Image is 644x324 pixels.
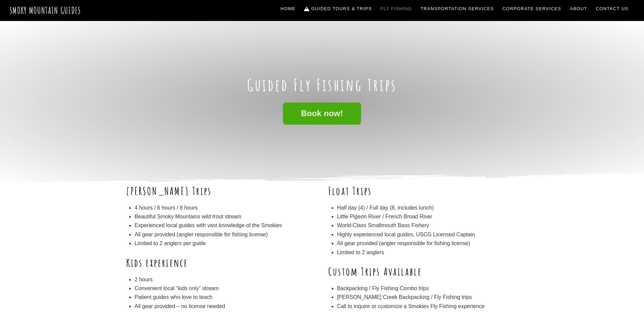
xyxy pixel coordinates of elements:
a: Transportation Services [418,2,496,16]
a: Fly Fishing [378,2,415,16]
a: Home [278,2,298,16]
li: Convenient local “kids only” stream [135,284,316,293]
li: Limited to 2 anglers per guide [135,239,316,248]
li: Little Pigeon River / French Broad River [337,212,518,221]
b: [PERSON_NAME] Trips [126,184,212,198]
a: Book now! [283,103,361,125]
li: Highly experienced local guides, USCG Licensed Captain [337,230,518,239]
li: Call to inquire or customize a Smokies Fly Fishing experience [337,302,518,311]
li: [PERSON_NAME] Creek Backpacking / Fly Fishing trips [337,293,518,302]
li: Beautiful Smoky Mountains wild trout stream [135,212,316,221]
span: Book now! [301,110,343,117]
li: Patient guides who love to teach [135,293,316,302]
b: Custom Trips Available [328,264,422,278]
a: About [567,2,590,16]
h1: Guided Fly Fishing Trips [126,75,518,95]
li: Half day (4) / Full day (8, includes lunch) [337,203,518,212]
li: All gear provided (angler responsible for fishing license) [135,230,316,239]
li: Experienced local guides with vast knowledge of the Smokies [135,221,316,230]
li: Limited to 2 anglers [337,248,518,257]
a: Corporate Services [500,2,564,16]
li: 2 hours [135,275,316,284]
b: Float Trips [328,184,372,198]
li: World-Class Smallmouth Bass Fishery [337,221,518,230]
a: Smoky Mountain Guides [9,5,81,16]
li: All gear provided (angler responsible for fishing license) [337,239,518,248]
a: Contact Us [593,2,631,16]
li: 4 hours / 6 hours / 8 hours [135,203,316,212]
li: All gear provided – no license needed [135,302,316,311]
li: Backpacking / Fly Fishing Combo trips [337,284,518,293]
b: Kids experience [126,256,188,269]
a: Guided Tours & Trips [302,2,375,16]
